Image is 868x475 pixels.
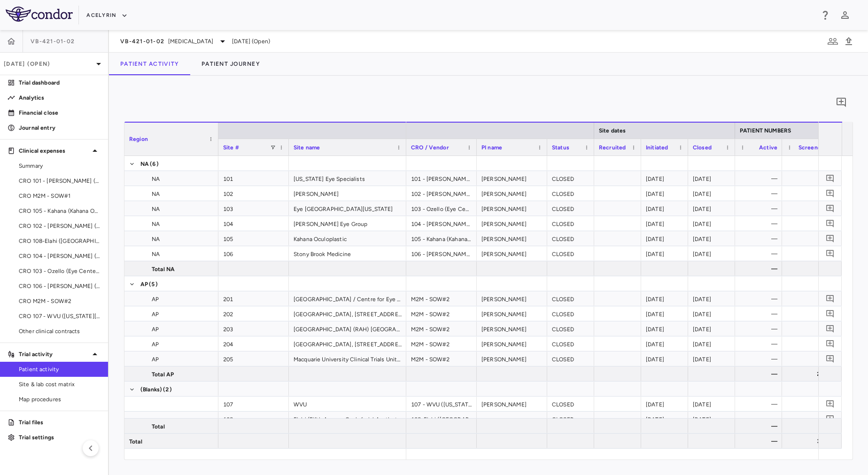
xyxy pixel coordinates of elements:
div: Kahana Oculoplastic [289,231,406,246]
svg: Add comment [826,309,835,318]
div: — [744,397,777,412]
div: — [744,171,777,186]
div: CLOSED [547,216,594,231]
div: 201 [218,291,289,306]
span: VB-421-01-02 [120,38,164,45]
div: 108-Elahi ([GEOGRAPHIC_DATA] Aesthetic Surgery [406,412,477,426]
div: [DATE] [641,171,688,186]
div: [GEOGRAPHIC_DATA], [STREET_ADDRESS] [289,306,406,321]
div: [US_STATE] Eye Specialists [289,171,406,186]
div: [PERSON_NAME] [477,321,547,336]
p: [DATE] (Open) [4,60,93,68]
div: 204 [218,336,289,351]
span: Initiated [646,144,668,151]
div: CLOSED [547,231,594,246]
span: NA [152,171,160,187]
svg: Add comment [826,399,835,408]
div: CLOSED [547,186,594,201]
div: WVU [289,397,406,411]
div: 102 - [PERSON_NAME] (Raymour Investments) [406,186,477,201]
span: Total [129,434,142,449]
div: 1 [790,246,824,261]
div: [DATE] [688,291,735,306]
div: 202 [218,306,289,321]
span: NA [152,217,160,232]
div: [DATE] [641,397,688,411]
span: AP [152,322,159,337]
div: — [744,306,777,321]
p: Analytics [19,93,101,102]
span: Closed [693,144,712,151]
div: M2M - SOW#2 [406,351,477,366]
div: [DATE] [688,351,735,366]
span: CRO 106 - [PERSON_NAME] ([GEOGRAPHIC_DATA]) [19,282,101,290]
svg: Add comment [836,97,847,108]
span: [DATE] (Open) [232,37,270,46]
div: [DATE] [641,412,688,426]
div: 4 [790,231,824,246]
button: Patient Activity [109,53,190,75]
span: [MEDICAL_DATA] [168,37,213,46]
span: CRO / Vendor [411,144,449,151]
div: [DATE] [688,306,735,321]
button: Patient Journey [190,53,271,75]
div: Eye [GEOGRAPHIC_DATA][US_STATE] [289,201,406,216]
div: — [744,434,777,449]
div: Stony Brook Medicine [289,246,406,261]
div: M2M - SOW#2 [406,291,477,306]
p: Financial close [19,109,101,117]
svg: Add comment [826,204,835,213]
span: CRO 102 - [PERSON_NAME] (Raymour Investments) [19,222,101,230]
div: — [744,419,777,434]
p: Trial dashboard [19,78,101,87]
div: CLOSED [547,201,594,216]
button: Add comment [824,172,837,185]
div: 105 [218,231,289,246]
div: — [744,231,777,246]
button: Add comment [824,292,837,305]
button: Add comment [824,247,837,260]
div: 108 [218,412,289,426]
div: M2M - SOW#2 [406,321,477,336]
p: Clinical expenses [19,147,89,155]
div: [PERSON_NAME] [477,336,547,351]
span: Site name [294,144,320,151]
button: Add comment [824,232,837,245]
div: 105 - Kahana (Kahana Oculoplastic Surgery) [406,231,477,246]
div: 107 - WVU ([US_STATE][GEOGRAPHIC_DATA]) [406,397,477,411]
div: [PERSON_NAME] [477,171,547,186]
div: 101 - [PERSON_NAME] (East Coast Institute for Research) [406,171,477,186]
div: [DATE] [641,306,688,321]
div: [DATE] [641,186,688,201]
div: [DATE] [641,246,688,261]
div: [DATE] [641,216,688,231]
span: CRO 108-Elahi ([GEOGRAPHIC_DATA] Aesthetic Surgery [19,237,101,245]
p: Trial settings [19,433,101,442]
button: Add comment [824,352,837,365]
span: Map procedures [19,395,101,404]
span: PATIENT NUMBERS [740,127,791,134]
div: — [744,351,777,366]
span: Region [129,136,148,142]
button: Add comment [824,413,837,425]
div: [DATE] [641,201,688,216]
div: [PERSON_NAME] Eye Group [289,216,406,231]
div: [PERSON_NAME] [477,231,547,246]
img: logo-full-BYUhSk78.svg [6,7,73,22]
div: CLOSED [547,246,594,261]
div: [PERSON_NAME] [289,186,406,201]
button: Add comment [824,187,837,200]
span: NA [152,247,160,262]
div: 205 [218,351,289,366]
div: [DATE] [641,336,688,351]
div: Elahi (Fifth Avenue Oculofacial Aesthetic Surgery) [289,412,406,426]
div: 23 [790,366,824,382]
div: [PERSON_NAME] [477,246,547,261]
span: Total [152,419,165,434]
svg: Add comment [826,339,835,348]
div: — [744,186,777,201]
span: AP [152,292,159,307]
div: 6 [790,291,824,306]
div: 103 [218,201,289,216]
div: — [744,216,777,231]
